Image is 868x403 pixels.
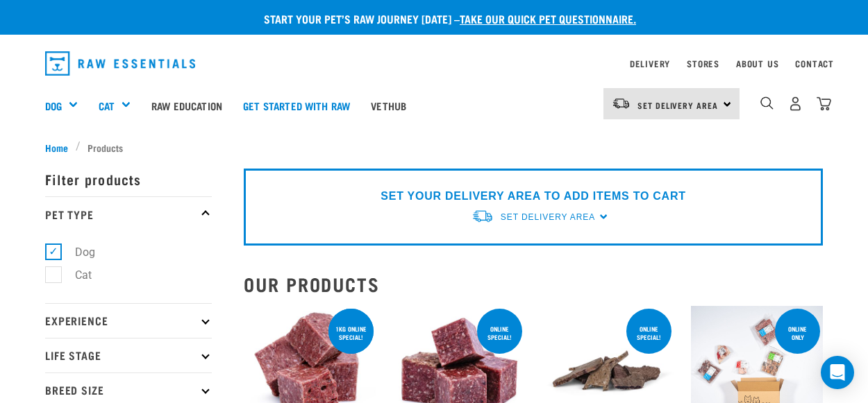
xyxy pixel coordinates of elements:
img: van-moving.png [471,209,494,223]
nav: breadcrumbs [45,140,823,155]
nav: dropdown navigation [34,46,834,81]
img: user.png [788,96,803,111]
a: Home [45,140,76,155]
div: ONLINE SPECIAL! [477,318,522,348]
a: take our quick pet questionnaire. [460,15,636,22]
div: ONLINE SPECIAL! [626,318,671,348]
img: home-icon@2x.png [817,96,831,111]
img: home-icon-1@2x.png [760,96,774,110]
p: Filter products [45,162,212,196]
h2: Our Products [244,273,823,295]
p: Experience [45,303,212,338]
a: Dog [45,98,62,114]
label: Cat [53,266,97,284]
a: Delivery [630,61,670,66]
p: SET YOUR DELIVERY AREA TO ADD ITEMS TO CART [381,188,685,205]
a: Vethub [360,78,417,133]
img: van-moving.png [612,97,631,110]
p: Pet Type [45,196,212,231]
a: Contact [795,61,834,66]
span: Home [45,140,68,155]
label: Dog [53,243,101,261]
div: Open Intercom Messenger [821,356,854,389]
span: Set Delivery Area [637,103,718,108]
a: Get started with Raw [233,78,360,133]
a: About Us [736,61,778,66]
a: Cat [99,98,115,114]
span: Set Delivery Area [501,212,595,222]
div: Online Only [775,318,820,348]
p: Life Stage [45,338,212,372]
a: Stores [687,61,719,66]
img: Raw Essentials Logo [45,51,195,76]
a: Raw Education [141,78,233,133]
div: 1kg online special! [328,318,374,348]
